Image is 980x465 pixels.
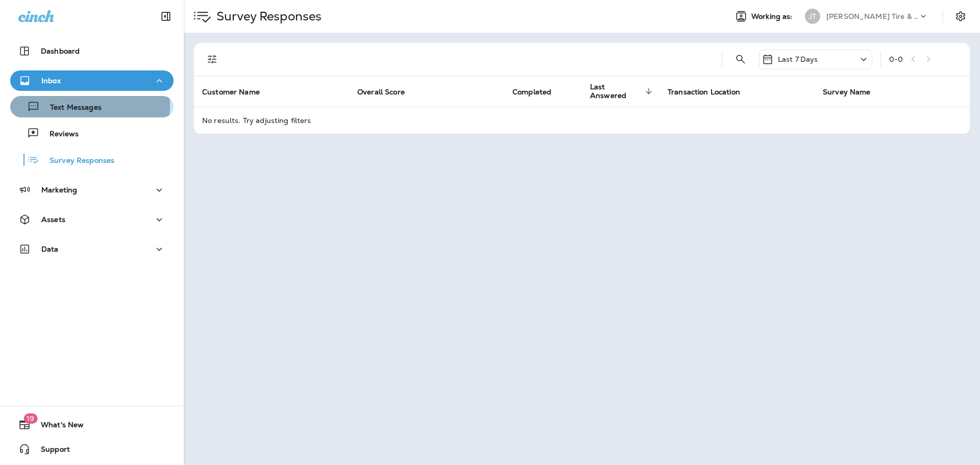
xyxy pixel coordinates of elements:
[10,439,174,459] button: Support
[202,87,273,96] span: Customer Name
[152,6,180,27] button: Collapse Sidebar
[10,96,174,117] button: Text Messages
[31,445,70,457] span: Support
[10,180,174,200] button: Marketing
[823,87,884,96] span: Survey Name
[10,149,174,170] button: Survey Responses
[751,12,795,21] span: Working as:
[10,239,174,259] button: Data
[951,7,970,26] button: Settings
[41,47,80,55] p: Dashboard
[823,88,871,96] span: Survey Name
[590,83,655,100] span: Last Answered
[889,55,903,63] div: 0 - 0
[10,70,174,91] button: Inbox
[590,83,642,100] span: Last Answered
[40,103,102,113] p: Text Messages
[31,421,84,433] span: What's New
[668,87,753,96] span: Transaction Location
[41,186,77,194] p: Marketing
[212,9,322,24] p: Survey Responses
[194,107,970,134] td: No results. Try adjusting filters
[668,88,740,96] span: Transaction Location
[10,41,174,61] button: Dashboard
[357,87,418,96] span: Overall Score
[10,414,174,435] button: 19What's New
[10,209,174,230] button: Assets
[23,413,37,424] span: 19
[202,88,260,96] span: Customer Name
[39,156,114,166] p: Survey Responses
[41,215,65,224] p: Assets
[202,49,223,69] button: Filters
[778,55,818,63] p: Last 7 Days
[41,77,61,85] p: Inbox
[512,88,551,96] span: Completed
[10,123,174,144] button: Reviews
[39,130,79,139] p: Reviews
[357,88,405,96] span: Overall Score
[730,49,751,69] button: Search Survey Responses
[805,9,820,24] div: JT
[826,12,918,20] p: [PERSON_NAME] Tire & Auto
[512,87,565,96] span: Completed
[41,245,59,253] p: Data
